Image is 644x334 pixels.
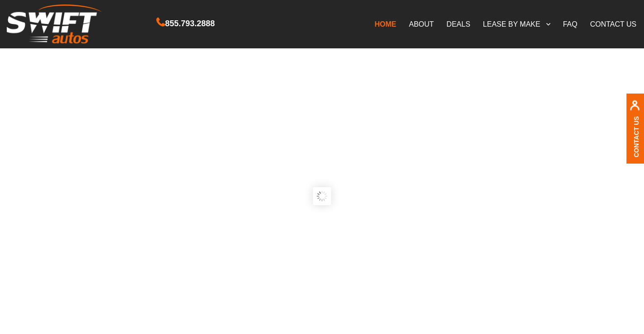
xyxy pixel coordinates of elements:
a: DEALS [440,14,476,33]
a: ABOUT [402,14,440,33]
img: Swift Autos [7,5,102,44]
a: LEASE BY MAKE [477,14,557,33]
span: 855.793.2888 [165,17,215,30]
a: CONTACT US [584,14,643,33]
a: FAQ [557,14,584,33]
a: HOME [368,14,402,33]
a: 855.793.2888 [156,20,215,28]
